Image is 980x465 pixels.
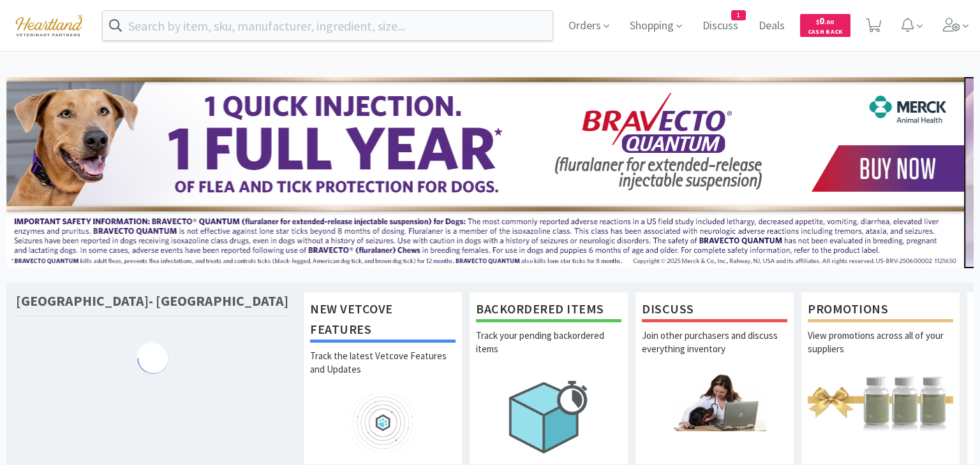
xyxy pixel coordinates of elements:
span: . 00 [824,18,834,26]
a: $0.00Cash Back [800,8,850,43]
span: $ [816,18,819,26]
img: cad7bdf275c640399d9c6e0c56f98fd2_10.png [6,8,92,43]
h1: Promotions [808,299,953,322]
img: 3ffb5edee65b4d9ab6d7b0afa510b01f.jpg [6,77,964,268]
input: Search by item, sku, manufacturer, ingredient, size... [103,11,553,40]
h1: Backordered Items [476,299,621,322]
span: Cash Back [808,29,843,37]
img: hero_feature_roadmap.png [310,394,456,452]
img: hero_promotions.png [808,373,953,431]
span: 0 [816,15,834,27]
a: PromotionsView promotions across all of your suppliers [801,292,960,465]
img: hero_backorders.png [476,373,621,461]
a: DiscussJoin other purchasers and discuss everything inventory [635,292,794,465]
a: Discuss1 [697,20,743,32]
a: New Vetcove FeaturesTrack the latest Vetcove Features and Updates [303,292,463,465]
p: View promotions across all of your suppliers [808,329,953,373]
p: Join other purchasers and discuss everything inventory [642,329,787,373]
span: 1 [732,11,745,20]
h1: New Vetcove Features [310,299,456,343]
a: Backordered ItemsTrack your pending backordered items [469,292,628,465]
p: Track the latest Vetcove Features and Updates [310,349,456,394]
h1: [GEOGRAPHIC_DATA]- [GEOGRAPHIC_DATA] [16,292,288,310]
p: Track your pending backordered items [476,329,621,373]
h1: Discuss [642,299,787,322]
img: hero_discuss.png [642,373,787,431]
a: Deals [754,20,790,32]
